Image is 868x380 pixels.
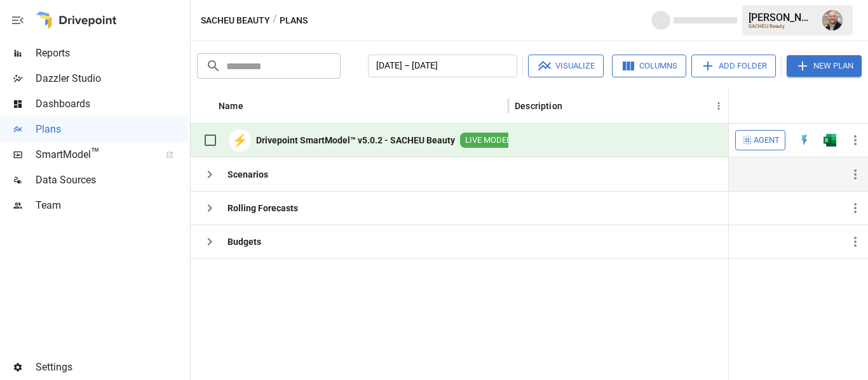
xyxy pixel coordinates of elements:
span: Data Sources [36,173,187,188]
button: Visualize [528,55,604,77]
button: Agent [735,130,785,150]
b: Scenarios [227,168,268,181]
div: Description [515,101,562,111]
div: ⚡ [229,129,251,152]
b: Rolling Forecasts [227,202,298,214]
span: Reports [36,46,187,61]
span: LIVE MODEL [460,134,516,147]
div: [PERSON_NAME] [749,11,815,23]
button: SACHEU Beauty [201,13,270,29]
img: excel-icon.76473adf.svg [824,134,836,147]
img: Dustin Jacobson [822,10,843,30]
span: Agent [754,133,780,148]
div: / [273,13,277,29]
div: Name [219,101,243,111]
b: Drivepoint SmartModel™ v5.0.2 - SACHEU Beauty [256,134,455,147]
button: Sort [564,97,581,115]
span: Team [36,198,187,213]
button: [DATE] – [DATE] [368,55,517,77]
div: Open in Quick Edit [798,134,811,147]
button: Description column menu [710,97,728,115]
span: ™ [91,145,100,161]
button: Dustin Jacobson [815,3,850,38]
button: New Plan [787,55,862,77]
span: Settings [36,360,187,375]
button: Sort [245,97,262,115]
b: Budgets [227,235,261,248]
button: Sort [850,97,868,115]
span: Dashboards [36,96,187,112]
span: SmartModel [36,147,152,162]
button: Add Folder [691,55,776,77]
span: Plans [36,122,187,137]
img: quick-edit-flash.b8aec18c.svg [798,134,811,147]
button: Columns [612,55,686,77]
div: SACHEU Beauty [749,23,815,29]
div: Open in Excel [824,134,836,147]
span: Dazzler Studio [36,71,187,86]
